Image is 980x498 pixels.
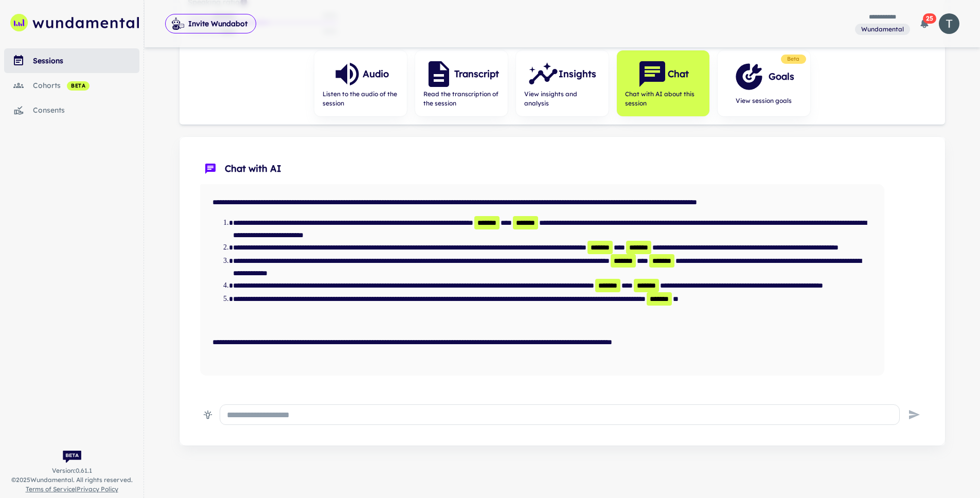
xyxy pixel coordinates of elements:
[769,69,794,84] h6: Goals
[225,162,920,176] span: Chat with AI
[26,485,75,493] a: Terms of Service
[33,104,139,116] div: consents
[11,475,133,485] span: © 2025 Wundamental. All rights reserved.
[200,407,216,422] button: Sample prompts
[524,90,600,108] span: View insights and analysis
[855,23,910,35] span: You are a member of this workspace. Contact your workspace owner for assistance.
[454,67,499,81] h6: Transcript
[718,50,810,116] button: GoalsView session goals
[668,67,689,81] h6: Chat
[165,13,256,34] span: Invite Wundabot to record a meeting
[625,90,701,108] span: Chat with AI about this session
[4,73,139,98] a: cohorts beta
[914,13,935,34] button: 25
[33,80,139,91] div: cohorts
[423,90,500,108] span: Read the transcription of the session
[363,67,389,81] h6: Audio
[4,98,139,122] a: consents
[67,82,90,90] span: beta
[165,14,256,33] button: Invite Wundabot
[939,13,959,34] img: photoURL
[26,485,118,494] span: |
[77,485,118,493] a: Privacy Policy
[4,48,139,73] a: sessions
[734,96,794,105] span: View session goals
[323,90,399,108] span: Listen to the audio of the session
[52,466,92,475] span: Version: 0.61.1
[857,25,908,34] span: Wundamental
[314,50,407,116] button: AudioListen to the audio of the session
[783,55,804,63] span: Beta
[617,50,709,116] button: ChatChat with AI about this session
[559,67,596,81] h6: Insights
[33,55,139,66] div: sessions
[923,13,936,24] span: 25
[415,50,508,116] button: TranscriptRead the transcription of the session
[516,50,609,116] button: InsightsView insights and analysis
